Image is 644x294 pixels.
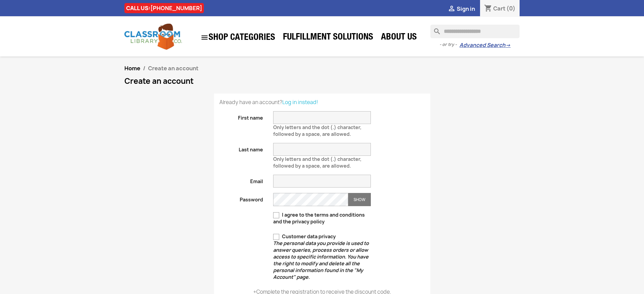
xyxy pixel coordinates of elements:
a: Home [124,65,140,72]
input: Password input [273,193,348,206]
span: → [505,42,510,49]
label: Password [214,193,268,203]
div: CALL US: [124,3,204,13]
span: Cart [493,5,505,12]
i: shopping_cart [484,5,492,13]
a:  Sign in [448,5,475,13]
span: Create an account [148,65,198,72]
input: Search [430,25,520,38]
i: search [430,25,438,33]
h1: Create an account [124,77,520,85]
label: Last name [214,143,268,153]
img: Classroom Library Company [124,24,182,50]
span: (0) [506,5,516,12]
a: Advanced Search→ [459,42,510,49]
i:  [448,5,456,13]
span: Only letters and the dot (.) character, followed by a space, are allowed. [273,153,361,169]
label: Customer data privacy [273,233,371,280]
a: SHOP CATEGORIES [197,30,279,45]
label: I agree to the terms and conditions and the privacy policy [273,212,371,225]
button: Show [348,193,371,206]
span: Sign in [457,5,475,13]
a: Log in instead! [282,99,318,106]
label: First name [214,111,268,121]
p: Already have an account? [219,99,425,106]
span: Only letters and the dot (.) character, followed by a space, are allowed. [273,121,361,137]
em: The personal data you provide is used to answer queries, process orders or allow access to specif... [273,240,369,280]
a: About Us [378,31,420,45]
a: Fulfillment Solutions [280,31,377,45]
label: Email [214,175,268,185]
a: [PHONE_NUMBER] [150,4,202,12]
span: - or try - [439,41,459,48]
i:  [200,33,209,42]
